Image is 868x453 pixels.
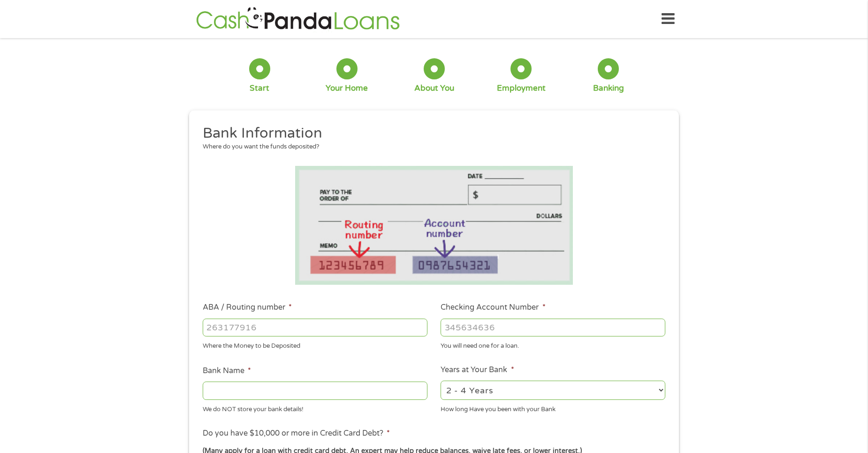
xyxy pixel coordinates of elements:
[193,6,403,32] img: GetLoanNow Logo
[250,83,269,94] div: Start
[203,303,292,312] label: ABA / Routing number
[203,142,659,152] div: Where do you want the funds deposited?
[441,338,665,351] div: You will need one for a loan.
[441,319,665,336] input: 345634636
[203,401,427,414] div: We do NOT store your bank details!
[203,338,427,351] div: Where the Money to be Deposited
[414,83,454,94] div: About You
[441,365,514,375] label: Years at Your Bank
[203,319,427,336] input: 263177916
[593,83,624,94] div: Banking
[203,366,251,376] label: Bank Name
[326,83,368,94] div: Your Home
[295,166,573,285] img: Routing number location
[441,401,665,414] div: How long Have you been with your Bank
[497,83,546,94] div: Employment
[441,303,545,312] label: Checking Account Number
[203,124,659,143] h2: Bank Information
[203,429,390,438] label: Do you have $10,000 or more in Credit Card Debt?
